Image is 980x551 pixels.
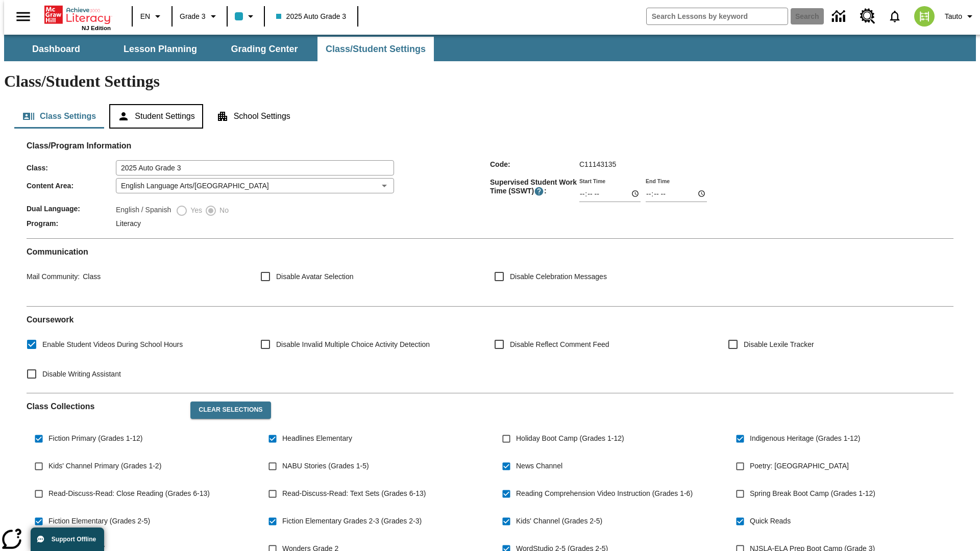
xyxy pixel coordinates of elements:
span: Supervised Student Work Time (SSWT) : [490,178,579,196]
button: Grade: Grade 3, Select a grade [176,7,224,26]
div: SubNavbar [4,37,435,61]
div: Communication [27,247,953,298]
a: Resource Center, Will open in new tab [854,3,881,30]
div: Class/Student Settings [14,104,966,129]
span: Disable Writing Assistant [42,369,121,380]
div: Home [44,4,111,31]
span: Quick Reads [750,516,791,527]
h1: Class/Student Settings [4,72,976,91]
span: Reading Comprehension Video Instruction (Grades 1-6) [516,488,693,499]
span: Content Area : [27,182,116,190]
div: SubNavbar [4,35,976,61]
span: Fiction Elementary (Grades 2-5) [48,516,150,527]
span: Yes [188,205,202,216]
span: No [217,205,229,216]
span: Literacy [116,219,141,228]
span: Disable Celebration Messages [510,271,607,282]
span: Disable Reflect Comment Feed [510,339,609,350]
button: Profile/Settings [941,7,980,26]
span: Kids' Channel (Grades 2-5) [516,516,602,527]
button: Grading Center [213,37,315,61]
button: Class/Student Settings [317,37,434,61]
h2: Course work [27,315,953,324]
span: EN [140,11,150,22]
span: Class : [27,164,116,172]
button: School Settings [208,104,299,129]
button: Dashboard [5,37,107,61]
h2: Communication [27,247,953,257]
span: Enable Student Videos During School Hours [42,339,183,350]
div: English Language Arts/[GEOGRAPHIC_DATA] [116,178,394,193]
span: News Channel [516,461,562,471]
span: Code : [490,160,579,168]
span: Disable Avatar Selection [276,271,354,282]
input: search field [647,8,788,24]
span: Disable Invalid Multiple Choice Activity Detection [276,339,430,350]
h2: Class/Program Information [27,141,953,151]
button: Supervised Student Work Time is the timeframe when students can take LevelSet and when lessons ar... [534,186,544,196]
span: Grade 3 [180,11,206,22]
div: Class/Program Information [27,151,953,230]
span: Disable Lexile Tracker [744,339,814,350]
img: avatar image [914,6,935,27]
span: Class [80,272,101,281]
button: Class Settings [14,104,104,129]
span: Dual Language : [27,205,116,213]
span: Kids' Channel Primary (Grades 1-2) [48,461,161,471]
span: Program : [27,219,116,228]
label: English / Spanish [116,205,171,217]
span: Holiday Boot Camp (Grades 1-12) [516,433,624,444]
button: Clear Selections [190,402,271,419]
span: 2025 Auto Grade 3 [276,11,347,22]
a: Home [44,5,111,25]
button: Student Settings [109,104,203,129]
button: Language: EN, Select a language [136,7,168,26]
button: Class color is light blue. Change class color [231,7,261,26]
button: Lesson Planning [109,37,211,61]
span: Read-Discuss-Read: Close Reading (Grades 6-13) [48,488,210,499]
div: Coursework [27,315,953,385]
h2: Class Collections [27,402,182,411]
span: Poetry: [GEOGRAPHIC_DATA] [750,461,849,471]
a: Notifications [881,3,908,30]
span: NABU Stories (Grades 1-5) [282,461,369,471]
span: Fiction Elementary Grades 2-3 (Grades 2-3) [282,516,422,527]
a: Data Center [826,3,854,31]
label: Start Time [579,177,605,185]
span: Read-Discuss-Read: Text Sets (Grades 6-13) [282,488,426,499]
span: Spring Break Boot Camp (Grades 1-12) [750,488,875,499]
label: End Time [646,177,670,185]
span: Fiction Primary (Grades 1-12) [48,433,142,444]
span: C11143135 [579,160,616,168]
button: Select a new avatar [908,3,941,30]
span: NJ Edition [82,25,111,31]
button: Open side menu [8,2,38,32]
span: Mail Community : [27,272,80,281]
span: Headlines Elementary [282,433,352,444]
span: Tauto [945,11,962,22]
span: Support Offline [52,536,96,543]
span: Indigenous Heritage (Grades 1-12) [750,433,860,444]
input: Class [116,160,394,176]
button: Support Offline [31,528,104,551]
